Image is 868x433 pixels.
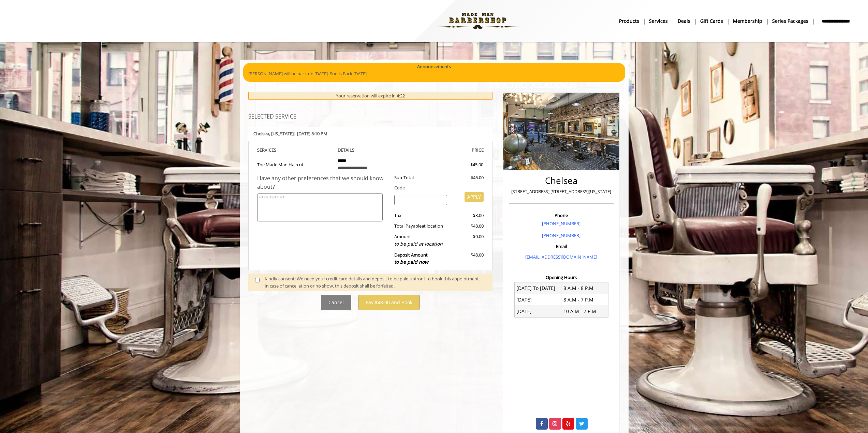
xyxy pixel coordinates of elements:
[408,146,484,154] th: PRICE
[253,130,327,137] b: Chelsea | [DATE] 5:10 PM
[511,244,612,249] h3: Email
[452,222,484,230] div: $48.00
[678,17,690,25] b: Deals
[358,295,420,310] button: Pay $48.00 and Book
[389,184,484,191] div: Code
[695,16,728,26] a: Gift cardsgift cards
[514,306,561,317] td: [DATE]
[525,254,597,260] a: [EMAIL_ADDRESS][DOMAIN_NAME]
[446,161,483,168] div: $45.00
[511,213,612,218] h3: Phone
[561,282,608,294] td: 8 A.M - 8 P.M
[389,233,452,248] div: Amount
[257,154,333,174] td: The Made Man Haircut
[274,147,276,153] span: S
[321,295,351,310] button: Cancel
[248,114,493,120] h3: SELECTED SERVICE
[644,16,673,26] a: ServicesServices
[422,223,443,229] span: at location
[514,282,561,294] td: [DATE] To [DATE]
[389,222,452,230] div: Total Payable
[514,294,561,306] td: [DATE]
[542,220,580,227] a: [PHONE_NUMBER]
[511,188,612,195] p: [STREET_ADDRESS],[STREET_ADDRESS][US_STATE]
[728,16,767,26] a: MembershipMembership
[452,212,484,219] div: $3.00
[394,252,428,265] b: Deposit Amount
[389,174,452,181] div: Sub-Total
[257,146,333,154] th: SERVICE
[269,130,294,137] span: , [US_STATE]
[465,192,484,202] button: APPLY
[700,17,723,25] b: gift cards
[257,174,389,191] div: Have any other preferences that we should know about?
[389,212,452,219] div: Tax
[394,259,428,265] span: to be paid now
[452,251,484,266] div: $48.00
[509,275,614,280] h3: Opening Hours
[772,17,808,25] b: Series packages
[417,63,451,70] b: Announcements
[511,176,612,186] h2: Chelsea
[733,17,762,25] b: Membership
[248,70,620,77] p: [PERSON_NAME] will be back on [DATE]. Sod is Back [DATE].
[561,294,608,306] td: 8 A.M - 7 P.M
[394,240,447,248] div: to be paid at location
[431,2,525,40] img: Made Man Barbershop logo
[561,306,608,317] td: 10 A.M - 7 P.M
[673,16,695,26] a: DealsDeals
[619,17,639,25] b: products
[767,16,813,26] a: Series packagesSeries packages
[452,233,484,248] div: $0.00
[614,16,644,26] a: Productsproducts
[333,146,408,154] th: DETAILS
[649,17,668,25] b: Services
[542,232,580,238] a: [PHONE_NUMBER]
[452,174,484,181] div: $45.00
[248,92,493,100] div: Your reservation will expire in 4:22
[265,275,486,290] div: Kindly consent: We need your credit card details and deposit to be paid upfront to book this appo...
